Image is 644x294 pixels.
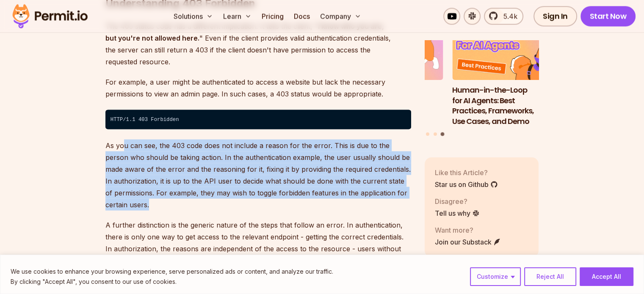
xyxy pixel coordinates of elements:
p: Disagree? [435,196,480,206]
h3: Why JWTs Can’t Handle AI Agent Access [329,85,443,106]
code: HTTP/1.1 403 Forbidden [105,110,411,129]
p: By clicking "Accept All", you consent to our use of cookies. [11,277,333,287]
a: Star us on Github [435,179,498,190]
img: Human-in-the-Loop for AI Agents: Best Practices, Frameworks, Use Cases, and Demo [452,16,567,80]
a: Sign In [533,6,577,26]
p: Like this Article? [435,168,498,178]
div: Posts [425,16,539,137]
button: Solutions [170,8,216,25]
li: 2 of 3 [329,16,443,127]
p: We use cookies to enhance your browsing experience, serve personalized ads or content, and analyz... [11,267,333,277]
li: 3 of 3 [452,16,567,127]
a: 5.4k [484,8,523,25]
p: Want more? [435,225,501,235]
h3: Human-in-the-Loop for AI Agents: Best Practices, Frameworks, Use Cases, and Demo [452,85,567,127]
a: Start Now [580,6,636,26]
img: Permit logo [8,2,91,30]
a: Tell us why [435,208,480,218]
button: Go to slide 3 [441,132,445,136]
span: 5.4k [498,11,517,21]
a: Human-in-the-Loop for AI Agents: Best Practices, Frameworks, Use Cases, and DemoHuman-in-the-Loop... [452,16,567,127]
button: Go to slide 1 [426,132,429,136]
img: Why JWTs Can’t Handle AI Agent Access [329,16,443,80]
p: A further distinction is the generic nature of the steps that follow an error. In authentication,... [105,219,411,266]
p: For example, a user might be authenticated to access a website but lack the necessary permissions... [105,76,411,99]
button: Company [317,8,365,25]
a: Join our Substack [435,237,501,247]
button: Accept All [580,267,633,286]
p: As you can see, the 403 code does not include a reason for the error. This is due to the person w... [105,139,411,210]
button: Customize [470,267,521,286]
a: Docs [290,8,313,25]
p: The 403 status code has a different implication. It tells the client, " " Even if the client prov... [105,20,411,67]
button: Go to slide 2 [434,132,437,136]
button: Learn [220,8,255,25]
a: Pricing [258,8,287,25]
button: Reject All [524,267,576,286]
